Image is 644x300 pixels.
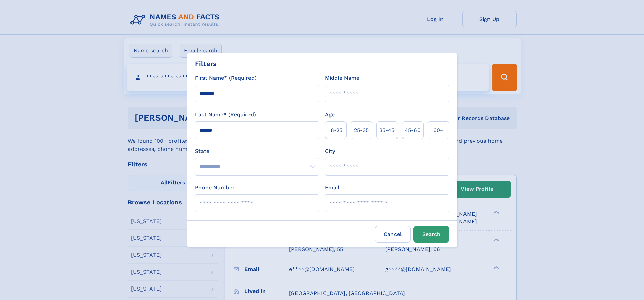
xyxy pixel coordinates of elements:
[195,184,235,192] label: Phone Number
[195,147,319,155] label: State
[195,59,217,69] div: Filters
[405,126,421,134] span: 45‑60
[375,226,411,243] label: Cancel
[325,111,335,119] label: Age
[325,147,335,155] label: City
[195,111,256,119] label: Last Name* (Required)
[325,184,339,192] label: Email
[325,74,359,82] label: Middle Name
[433,126,444,134] span: 60+
[329,126,342,134] span: 18‑25
[195,74,257,82] label: First Name* (Required)
[354,126,369,134] span: 25‑35
[379,126,395,134] span: 35‑45
[413,226,449,243] button: Search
